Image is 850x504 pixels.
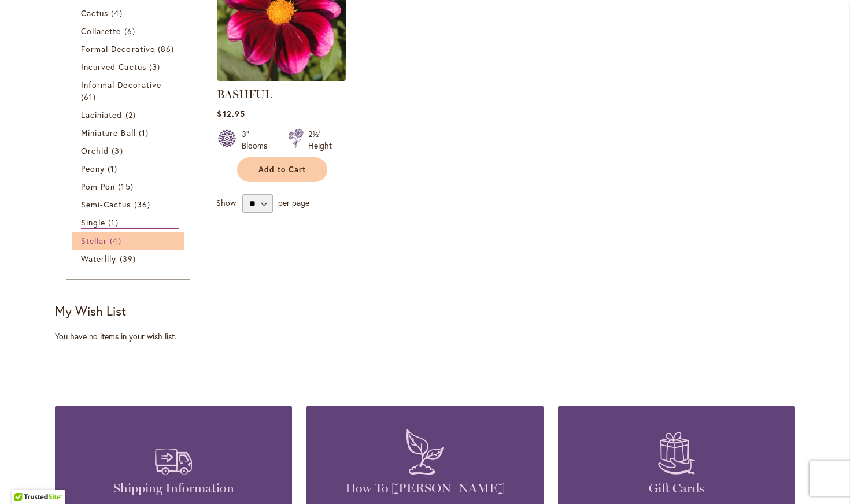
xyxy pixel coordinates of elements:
span: Stellar [81,235,107,246]
a: Orchid 3 [81,144,179,157]
a: Formal Decorative 86 [81,43,179,55]
a: Miniature Ball 1 [81,127,179,139]
h4: Gift Cards [575,480,778,496]
div: 3" Blooms [242,128,274,151]
span: 39 [120,253,139,265]
strong: My Wish List [55,302,126,319]
a: Single 1 [81,216,179,229]
span: $12.95 [217,108,245,119]
span: 4 [110,235,124,247]
h4: Shipping Information [72,480,275,496]
a: Collarette 6 [81,25,179,37]
span: 1 [108,162,120,175]
span: Single [81,217,105,228]
span: Informal Decorative [81,79,161,90]
span: Show [216,197,236,208]
span: 4 [111,7,125,19]
a: Waterlily 39 [81,253,179,265]
a: Stellar 4 [81,235,179,247]
span: Incurved Cactus [81,61,146,72]
a: BASHFUL [217,72,346,83]
span: 2 [125,109,139,121]
span: Formal Decorative [81,43,155,54]
a: Informal Decorative 61 [81,79,179,103]
span: Laciniated [81,109,123,120]
span: 3 [149,61,163,73]
div: 2½' Height [308,128,332,151]
span: Peony [81,163,105,174]
h4: How To [PERSON_NAME] [324,480,526,496]
span: Pom Pon [81,181,115,192]
span: Semi-Cactus [81,199,131,210]
span: 1 [108,216,121,228]
a: Pom Pon 15 [81,180,179,192]
a: Peony 1 [81,162,179,175]
span: Collarette [81,25,121,36]
span: 61 [81,91,99,103]
iframe: Launch Accessibility Center [9,463,41,495]
a: BASHFUL [217,87,272,101]
a: Incurved Cactus 3 [81,61,179,73]
span: 86 [158,43,177,55]
a: Laciniated 2 [81,109,179,121]
span: 6 [124,25,138,37]
span: Cactus [81,8,108,18]
span: Add to Cart [258,165,306,175]
span: per page [278,197,309,208]
div: You have no items in your wish list. [55,331,209,342]
span: 3 [112,144,125,157]
a: Semi-Cactus 36 [81,198,179,210]
span: Orchid [81,145,109,156]
a: Cactus 4 [81,7,179,19]
span: Waterlily [81,253,116,264]
span: 1 [139,127,151,139]
button: Add to Cart [237,157,327,182]
span: 36 [134,198,153,210]
span: 15 [118,180,136,192]
span: Miniature Ball [81,127,136,138]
